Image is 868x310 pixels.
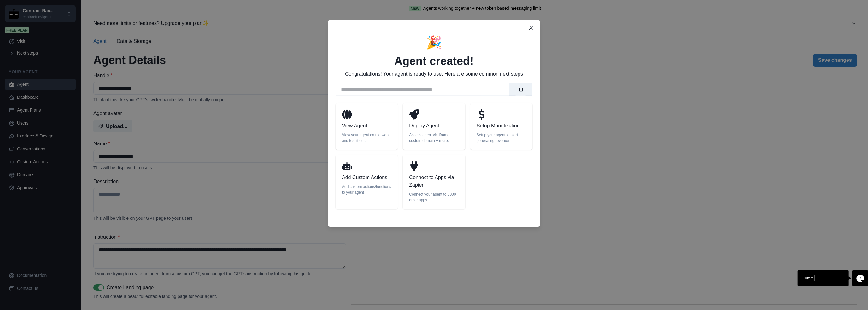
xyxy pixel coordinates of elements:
[345,70,523,78] p: Congratulations! Your agent is ready to use. Here are some common next steps
[526,23,536,33] button: Close
[342,122,391,130] p: View Agent
[426,33,442,52] p: 🎉
[342,174,391,181] p: Add Custom Actions
[409,174,459,189] p: Connect to Apps via Zapier
[514,83,527,96] button: Copy link
[409,132,459,143] p: Access agent via iframe, custom domain + more.
[409,191,459,203] p: Connect your agent to 6000+ other apps
[394,54,474,68] h2: Agent created!
[477,122,526,130] p: Setup Monetization
[409,122,459,130] p: Deploy Agent
[336,103,398,150] a: View AgentView your agent on the web and test it out.
[477,132,526,143] p: Setup your agent to start generating revenue
[342,184,391,195] p: Add custom actions/functions to your agent
[342,132,391,143] p: View your agent on the web and test it out.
